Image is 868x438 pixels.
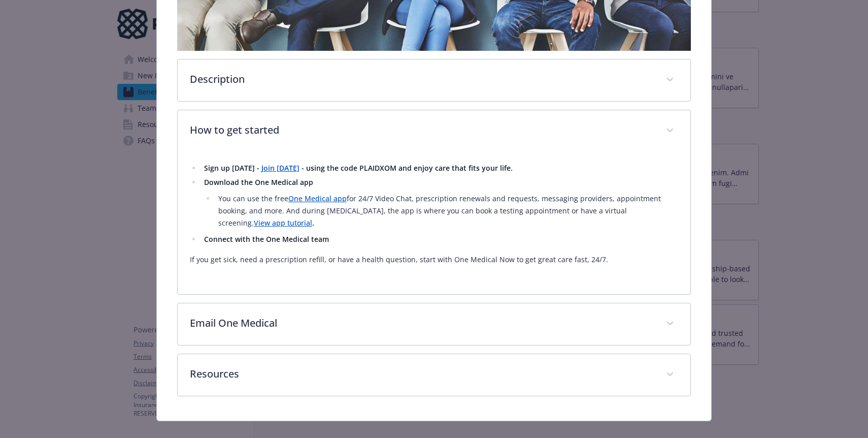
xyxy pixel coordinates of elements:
div: How to get started [178,152,690,294]
strong: . [312,218,314,228]
p: Resources [190,366,654,382]
strong: Download the One Medical app [204,177,313,187]
a: One Medical app [288,194,347,203]
div: Email One Medical [178,303,690,345]
div: Resources [178,354,690,396]
strong: Sign up [DATE] - [204,163,259,173]
a: Join [DATE] [261,163,299,173]
li: You can use the free for 24/7 Video Chat, prescription renewals and requests, messaging providers... [215,193,678,229]
div: Description [178,59,690,101]
p: Description [190,72,654,87]
strong: - using the code PLAIDXOM and enjoy care that fits your life. [302,163,513,173]
p: If you get sick, need a prescription refill, or have a health question, start with One Medical No... [190,254,678,266]
p: Email One Medical [190,316,654,331]
p: How to get started [190,122,654,138]
div: How to get started [178,110,690,152]
strong: Connect with the One Medical team [204,234,329,244]
a: View app tutorial [254,218,312,228]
